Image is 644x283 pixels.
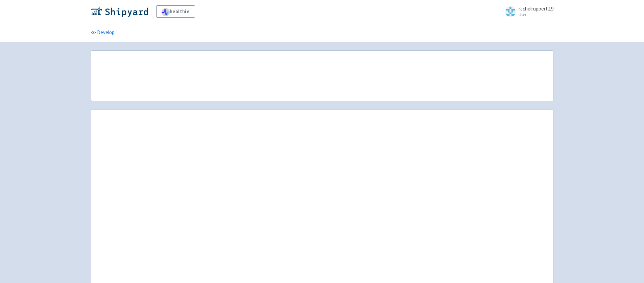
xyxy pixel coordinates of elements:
[91,23,115,42] a: Develop
[156,5,195,18] a: healthie
[91,6,148,17] img: Shipyard logo
[519,13,553,17] small: User
[519,5,553,12] span: rachelruppertl19
[501,6,553,17] a: rachelruppertl19 User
